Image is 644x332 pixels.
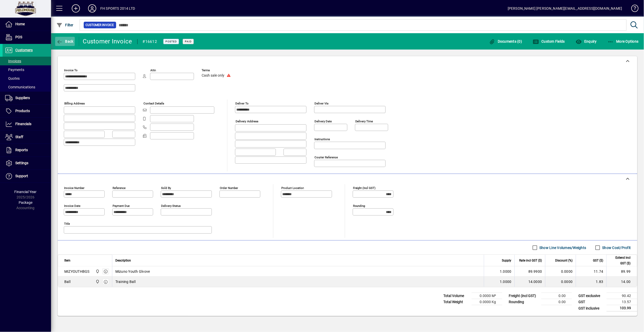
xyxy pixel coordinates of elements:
[518,279,542,284] div: 14.0000
[3,74,51,83] a: Quotes
[165,40,177,43] span: Posted
[51,37,79,46] app-page-header-button: Back
[576,266,606,277] td: 11.74
[15,148,28,152] span: Reports
[19,200,32,205] span: Package
[3,170,51,183] a: Support
[472,293,502,299] td: 0.0000 M³
[115,269,150,274] span: Mizuno Youth Glvove
[15,135,23,139] span: Staff
[555,258,573,263] span: Discount (%)
[508,4,622,13] div: [PERSON_NAME] [PERSON_NAME][EMAIL_ADDRESS][DOMAIN_NAME]
[607,305,637,312] td: 103.99
[64,279,70,284] div: Ball
[185,40,192,43] span: Paid
[202,74,224,78] span: Cash sale only
[68,4,84,13] button: Add
[5,59,21,63] span: Invoices
[488,37,524,46] button: Documents (0)
[500,279,512,284] span: 1.0000
[576,305,607,312] td: GST inclusive
[576,299,607,305] td: GST
[83,37,132,45] div: Customer Invoice
[502,258,512,263] span: Supply
[64,258,70,263] span: Item
[607,299,637,305] td: 13.57
[5,85,35,89] span: Communications
[519,258,542,263] span: Rate incl GST ($)
[607,293,637,299] td: 90.42
[576,39,597,43] span: Enquiry
[3,18,51,31] a: Home
[541,299,572,305] td: 0.00
[15,35,22,39] span: POS
[56,23,74,27] span: Filter
[314,102,329,105] mat-label: Deliver via
[202,69,232,72] span: Terms
[86,22,114,28] span: Customer Invoice
[115,258,131,263] span: Description
[15,96,30,100] span: Suppliers
[545,277,576,287] td: 0.0000
[355,120,373,123] mat-label: Delivery time
[220,186,238,190] mat-label: Order number
[576,293,607,299] td: GST exclusive
[150,68,156,72] mat-label: Attn
[627,1,638,18] a: Knowledge Base
[3,83,51,91] a: Communications
[3,118,51,131] a: Financials
[5,76,20,80] span: Quotes
[489,39,522,43] span: Documents (0)
[15,22,25,26] span: Home
[506,299,541,305] td: Rounding
[601,245,631,250] label: Show Cost/Profit
[115,279,136,284] span: Training Ball
[235,102,249,105] mat-label: Deliver To
[161,186,171,190] mat-label: Sold by
[314,156,338,159] mat-label: Courier Reference
[3,131,51,144] a: Staff
[541,293,572,299] td: 0.00
[3,105,51,117] a: Products
[539,245,586,250] label: Show Line Volumes/Weights
[441,299,472,305] td: Total Weight
[143,38,157,46] div: #16612
[314,120,332,123] mat-label: Delivery date
[3,144,51,157] a: Reports
[441,293,472,299] td: Total Volume
[94,279,100,284] span: Central
[161,204,181,208] mat-label: Delivery status
[610,255,631,266] span: Extend incl GST ($)
[3,92,51,104] a: Suppliers
[64,204,80,208] mat-label: Invoice date
[472,299,502,305] td: 0.0000 Kg
[15,122,31,126] span: Financials
[3,157,51,170] a: Settings
[533,39,565,43] span: Custom Fields
[545,266,576,277] td: 0.0000
[593,258,603,263] span: GST ($)
[518,269,542,274] div: 89.9900
[576,277,606,287] td: 1.83
[500,269,512,274] span: 1.0000
[608,39,639,43] span: More Options
[55,20,75,30] button: Filter
[15,109,30,113] span: Products
[113,204,130,208] mat-label: Payment due
[84,4,100,13] button: Profile
[3,65,51,74] a: Payments
[113,186,126,190] mat-label: Reference
[3,31,51,44] a: POS
[506,293,541,299] td: Freight (incl GST)
[606,266,637,277] td: 89.99
[15,161,28,165] span: Settings
[532,37,566,46] button: Custom Fields
[574,37,598,46] button: Enquiry
[15,48,33,52] span: Customers
[5,68,24,72] span: Payments
[3,57,51,65] a: Invoices
[606,277,637,287] td: 14.00
[64,222,70,226] mat-label: Title
[64,186,84,190] mat-label: Invoice number
[15,190,37,194] span: Financial Year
